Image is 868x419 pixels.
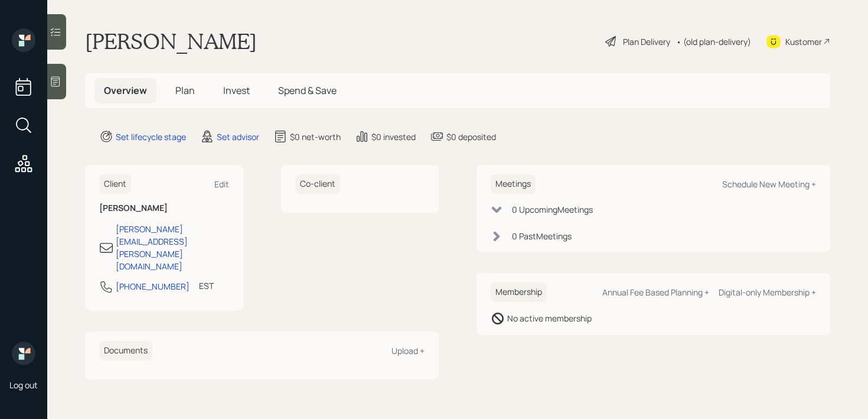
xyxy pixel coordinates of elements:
[512,203,593,216] div: 0 Upcoming Meeting s
[116,131,186,143] div: Set lifecycle stage
[290,131,341,143] div: $0 net-worth
[785,35,822,48] div: Kustomer
[214,178,229,190] div: Edit
[507,312,592,324] div: No active membership
[676,35,751,48] div: • (old plan-delivery)
[199,280,214,292] div: EST
[99,341,152,360] h6: Documents
[104,84,147,97] span: Overview
[99,203,229,213] h6: [PERSON_NAME]
[719,287,816,298] div: Digital-only Membership +
[116,223,229,272] div: [PERSON_NAME][EMAIL_ADDRESS][PERSON_NAME][DOMAIN_NAME]
[446,131,496,143] div: $0 deposited
[391,345,425,356] div: Upload +
[223,84,250,97] span: Invest
[278,84,337,97] span: Spend & Save
[491,282,547,302] h6: Membership
[512,230,572,242] div: 0 Past Meeting s
[217,131,259,143] div: Set advisor
[371,131,416,143] div: $0 invested
[175,84,195,97] span: Plan
[85,28,257,54] h1: [PERSON_NAME]
[116,280,190,293] div: [PHONE_NUMBER]
[9,379,38,391] div: Log out
[99,174,131,194] h6: Client
[491,174,536,194] h6: Meetings
[623,35,670,48] div: Plan Delivery
[12,342,35,365] img: retirable_logo.png
[722,178,816,190] div: Schedule New Meeting +
[295,174,340,194] h6: Co-client
[602,287,709,298] div: Annual Fee Based Planning +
